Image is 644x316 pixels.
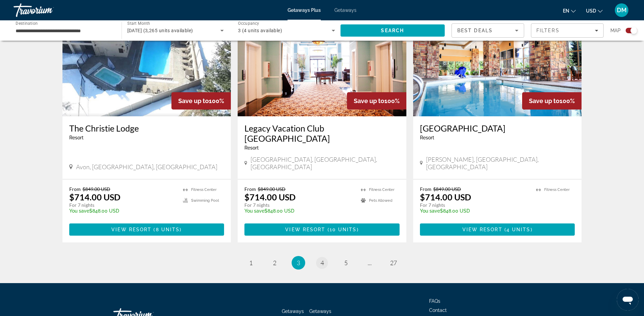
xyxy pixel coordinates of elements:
span: ( ) [502,227,533,232]
span: 4 [320,259,324,266]
span: DM [617,7,627,14]
span: [GEOGRAPHIC_DATA], [GEOGRAPHIC_DATA], [GEOGRAPHIC_DATA] [251,156,400,171]
span: Fitness Center [544,187,570,192]
span: ( ) [151,227,182,232]
span: You save [69,208,89,214]
p: For 7 nights [420,202,530,208]
span: Swimming Pool [191,198,219,203]
a: [GEOGRAPHIC_DATA] [420,123,575,133]
button: Search [341,24,445,37]
img: Cedar Breaks Lodge [413,8,582,116]
span: Best Deals [457,28,493,33]
button: Filters [531,23,604,38]
span: Pets Allowed [369,198,392,203]
span: 3 [297,259,300,266]
span: Resort [420,135,434,140]
nav: Pagination [62,256,582,270]
div: 100% [171,92,231,110]
iframe: Button to launch messaging window [617,289,639,311]
input: Select destination [16,27,113,35]
span: From [420,186,431,192]
span: From [244,186,256,192]
span: Fitness Center [369,187,394,192]
span: View Resort [285,227,325,232]
a: Getaways Plus [288,7,321,13]
span: 3 (4 units available) [238,28,282,33]
a: FAQs [429,298,440,304]
p: $848.00 USD [420,208,530,214]
span: 10 units [330,227,357,232]
span: Save up to [354,97,384,104]
span: Resort [69,135,84,140]
p: $714.00 USD [69,192,121,202]
p: $714.00 USD [244,192,296,202]
span: 8 units [156,227,180,232]
span: Occupancy [238,21,259,26]
span: View Resort [111,227,151,232]
span: Start Month [127,21,150,26]
span: [DATE] (3,265 units available) [127,28,193,33]
span: en [563,8,569,14]
span: 1 [249,259,253,266]
span: [PERSON_NAME], [GEOGRAPHIC_DATA], [GEOGRAPHIC_DATA] [426,156,575,171]
span: Fitness Center [191,187,217,192]
span: $849.00 USD [433,186,461,192]
p: For 7 nights [69,202,177,208]
span: 27 [390,259,397,266]
div: 100% [347,92,406,110]
img: The Christie Lodge [62,8,231,116]
span: $849.00 USD [258,186,286,192]
span: 4 units [507,227,531,232]
a: The Christie Lodge [69,123,224,133]
a: Legacy Vacation Club [GEOGRAPHIC_DATA] [244,123,400,143]
a: Getaways [282,309,304,314]
a: Getaways [334,7,356,13]
span: You save [420,208,440,214]
span: ( ) [325,227,358,232]
p: $714.00 USD [420,192,471,202]
img: Legacy Vacation Club Brigantine Beach [238,8,406,116]
span: ... [368,259,372,266]
span: 5 [344,259,348,266]
span: Map [610,26,621,35]
button: Change currency [586,6,603,16]
button: View Resort(10 units) [244,223,400,236]
p: $848.00 USD [244,208,354,214]
span: Save up to [529,97,559,104]
span: Destination [16,21,38,25]
span: From [69,186,81,192]
span: Search [381,28,404,33]
button: User Menu [613,3,630,17]
mat-select: Sort by [457,26,518,35]
span: 2 [273,259,276,266]
button: Change language [563,6,576,16]
span: Resort [244,145,259,151]
div: 100% [522,92,582,110]
a: Travorium [14,1,81,19]
a: Contact [429,308,447,313]
p: $848.00 USD [69,208,177,214]
button: View Resort(8 units) [69,223,224,236]
span: USD [586,8,596,14]
span: $849.00 USD [82,186,110,192]
span: Avon, [GEOGRAPHIC_DATA], [GEOGRAPHIC_DATA] [76,163,217,171]
span: Filters [536,28,559,33]
span: View Resort [462,227,502,232]
p: For 7 nights [244,202,354,208]
button: View Resort(4 units) [420,223,575,236]
span: You save [244,208,264,214]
